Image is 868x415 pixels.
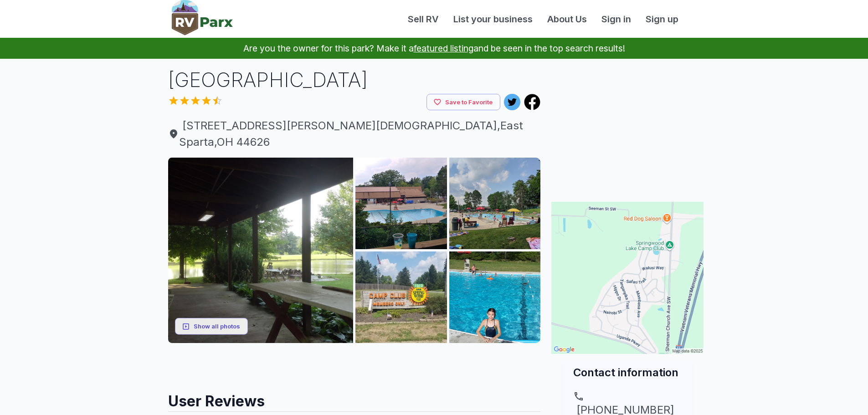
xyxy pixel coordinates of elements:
img: AAcXr8q4-Vjpbv87TSVgRGHkDq7w_a-_0QUtLkzfyjPBaRXZFS8bNkKru_aDsl4QcXwIPpQfRteG1pxM4ChtAtf1VhJGlu-1f... [355,251,447,343]
button: Save to Favorite [426,94,500,111]
h2: User Reviews [168,384,541,411]
img: Map for Springwood Lake Camp Club [551,202,704,354]
a: List your business [446,12,540,26]
img: AAcXr8pV0Q8sAYXSbmWyiw1Dc7Chb1Ly5mEM15gshpaY1DJ8af-4fwlcl0xYVlLpuNdKHj7k2l_axqkqqtpyxr8TRY2GDDsec... [168,158,354,343]
p: Are you the owner for this park? Make it a and be seen in the top search results! [11,38,857,59]
a: Sign in [594,12,638,26]
iframe: Advertisement [551,66,704,180]
h1: [GEOGRAPHIC_DATA] [168,66,541,94]
button: Show all photos [175,318,248,335]
a: About Us [540,12,594,26]
img: AAcXr8pxSww9vByP0gOIG_VQzDY0qGOLBR14lAvz3_i13nGxfN2irZHpmsqUomdkiL-7T1lWaGcbmhtfqSPPXYpgXS8Nv2Wvf... [449,158,541,249]
a: Sell RV [401,12,446,26]
img: AAcXr8oq06-xCA6JNyh8UBWAG1YMPhJFIYvHo4v6g0rrvUiaki8wpqANkFkkMeEm07xfSxDw0UyJB6ETzvu1dbEnMNc9rypAQ... [355,158,447,249]
a: [STREET_ADDRESS][PERSON_NAME][DEMOGRAPHIC_DATA],East Sparta,OH 44626 [168,118,541,150]
a: featured listing [414,43,473,54]
a: Sign up [638,12,686,26]
img: AAcXr8rrXhiVibzWBzXBlagj_CnHFqFadf1nLQWnw1dQLHB_rzD0Vk0mlF0UWSMyfVvRQ4Oip_3972nK8Ezte0lpqK_d8v909... [449,251,541,343]
iframe: Advertisement [168,343,541,384]
h2: Contact information [573,365,682,380]
span: [STREET_ADDRESS][PERSON_NAME][DEMOGRAPHIC_DATA] , East Sparta , OH 44626 [168,118,541,150]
